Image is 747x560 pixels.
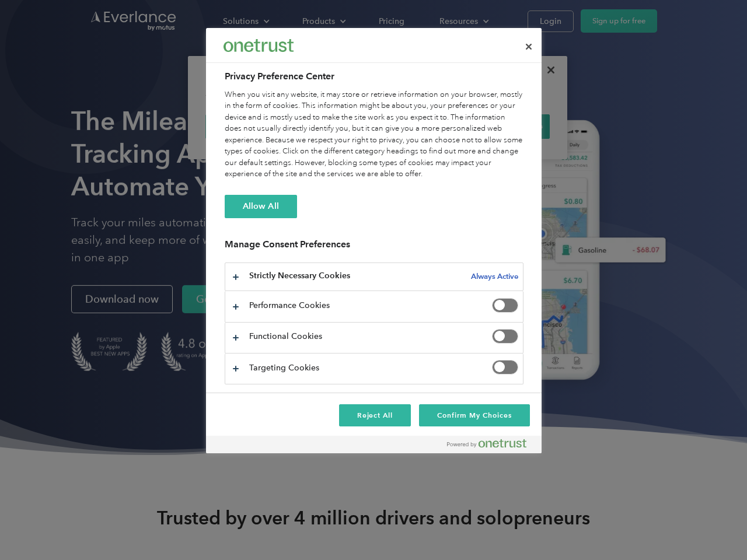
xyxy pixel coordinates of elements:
[206,28,542,453] div: Preference center
[447,439,526,448] img: Powered by OneTrust Opens in a new Tab
[419,404,529,426] button: Confirm My Choices
[225,69,523,83] h2: Privacy Preference Center
[224,39,294,51] img: Everlance
[516,34,542,60] button: Close
[225,195,297,218] button: Allow All
[224,34,294,57] div: Everlance
[225,239,523,257] h3: Manage Consent Preferences
[447,439,536,453] a: Powered by OneTrust Opens in a new Tab
[339,404,411,426] button: Reject All
[225,89,523,180] div: When you visit any website, it may store or retrieve information on your browser, mostly in the f...
[206,28,542,453] div: Privacy Preference Center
